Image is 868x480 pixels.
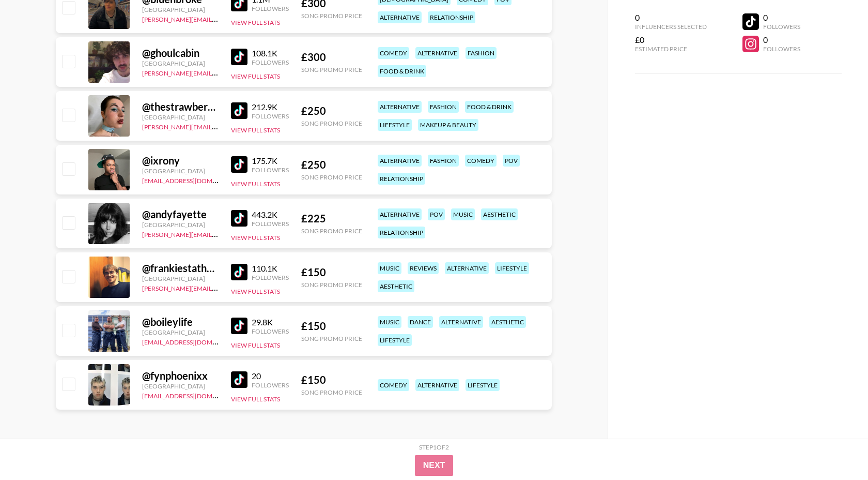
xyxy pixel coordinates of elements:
[378,155,422,167] div: alternative
[142,275,219,282] div: [GEOGRAPHIC_DATA]
[231,156,247,173] img: TikTok
[142,6,219,13] div: [GEOGRAPHIC_DATA]
[378,101,422,113] div: alternative
[252,166,289,174] div: Followers
[142,67,295,77] a: [PERSON_NAME][EMAIL_ADDRESS][DOMAIN_NAME]
[142,229,295,238] a: [PERSON_NAME][EMAIL_ADDRESS][DOMAIN_NAME]
[231,318,247,334] img: TikTok
[252,112,289,120] div: Followers
[301,281,362,289] div: Song Promo Price
[301,388,362,396] div: Song Promo Price
[415,455,454,476] button: Next
[252,102,289,112] div: 212.9K
[231,264,247,280] img: TikTok
[408,262,439,274] div: reviews
[142,59,219,67] div: [GEOGRAPHIC_DATA]
[231,49,247,65] img: TikTok
[378,316,401,328] div: music
[142,167,219,175] div: [GEOGRAPHIC_DATA]
[415,379,459,391] div: alternative
[142,336,246,346] a: [EMAIL_ADDRESS][DOMAIN_NAME]
[428,155,459,167] div: fashion
[428,101,459,113] div: fashion
[231,180,280,188] button: View Full Stats
[378,11,422,23] div: alternative
[231,341,280,349] button: View Full Stats
[252,5,289,12] div: Followers
[301,373,362,386] div: £ 150
[378,379,409,391] div: comedy
[142,208,219,221] div: @ andyfayette
[142,47,219,59] div: @ ghoulcabin
[252,274,289,281] div: Followers
[231,72,280,80] button: View Full Stats
[142,369,219,382] div: @ fynphoenixx
[428,11,475,23] div: relationship
[763,45,800,53] div: Followers
[378,227,425,238] div: relationship
[415,47,459,59] div: alternative
[142,316,219,328] div: @ boileylife
[301,158,362,171] div: £ 250
[503,155,520,167] div: pov
[466,47,497,59] div: fashion
[142,175,246,185] a: [EMAIL_ADDRESS][DOMAIN_NAME]
[142,262,219,275] div: @ frankiestathamuk
[142,282,295,292] a: [PERSON_NAME][EMAIL_ADDRESS][DOMAIN_NAME]
[301,104,362,117] div: £ 250
[142,121,295,131] a: [PERSON_NAME][EMAIL_ADDRESS][DOMAIN_NAME]
[231,102,247,119] img: TikTok
[378,208,422,220] div: alternative
[301,320,362,333] div: £ 150
[489,316,526,328] div: aesthetic
[231,126,280,134] button: View Full Stats
[142,390,246,400] a: [EMAIL_ADDRESS][DOMAIN_NAME]
[231,210,247,227] img: TikTok
[495,262,529,274] div: lifestyle
[445,262,489,274] div: alternative
[408,316,433,328] div: dance
[231,371,247,388] img: TikTok
[231,19,280,26] button: View Full Stats
[465,155,497,167] div: comedy
[635,12,707,23] div: 0
[301,173,362,181] div: Song Promo Price
[428,208,445,220] div: pov
[378,47,409,59] div: comedy
[763,23,800,31] div: Followers
[301,66,362,73] div: Song Promo Price
[301,119,362,127] div: Song Promo Price
[378,65,426,77] div: food & drink
[142,328,219,336] div: [GEOGRAPHIC_DATA]
[142,13,295,23] a: [PERSON_NAME][EMAIL_ADDRESS][DOMAIN_NAME]
[252,263,289,274] div: 110.1K
[301,335,362,342] div: Song Promo Price
[635,45,707,53] div: Estimated Price
[252,58,289,66] div: Followers
[451,208,475,220] div: music
[252,156,289,166] div: 175.7K
[142,382,219,390] div: [GEOGRAPHIC_DATA]
[252,220,289,228] div: Followers
[142,100,219,113] div: @ thestrawberryhayes
[763,12,800,23] div: 0
[301,212,362,225] div: £ 225
[231,234,280,242] button: View Full Stats
[252,317,289,327] div: 29.8K
[635,35,707,45] div: £0
[466,379,500,391] div: lifestyle
[378,262,401,274] div: music
[252,209,289,220] div: 443.2K
[301,51,362,64] div: £ 300
[378,173,425,185] div: relationship
[378,280,414,292] div: aesthetic
[465,101,514,113] div: food & drink
[439,316,483,328] div: alternative
[481,208,518,220] div: aesthetic
[418,119,478,131] div: makeup & beauty
[301,12,362,20] div: Song Promo Price
[301,266,362,279] div: £ 150
[378,334,412,346] div: lifestyle
[231,288,280,295] button: View Full Stats
[252,381,289,389] div: Followers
